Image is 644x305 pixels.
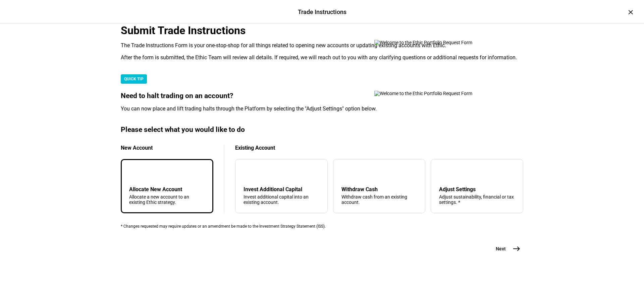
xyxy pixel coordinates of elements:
[121,105,523,112] div: You can now place and lift trading halts through the Platform by selecting the "Adjust Settings" ...
[121,24,523,37] div: Submit Trade Instructions
[488,242,523,255] button: Next
[244,194,319,205] div: Invest additional capital into an existing account.
[121,92,523,100] div: Need to halt trading on an account?
[121,126,523,134] div: Please select what you would like to do
[341,194,417,205] div: Withdraw cash from an existing account.
[343,169,351,177] mat-icon: arrow_upward
[439,186,515,193] div: Adjust Settings
[374,40,495,45] img: Welcome to the Ethic Portfolio Request Form
[121,42,523,49] div: The Trade Instructions Form is your one-stop-shop for all things related to opening new accounts ...
[374,91,495,96] img: Welcome to the Ethic Portfolio Request Form
[513,245,521,253] mat-icon: east
[129,194,205,205] div: Allocate a new account to an existing Ethic strategy.
[298,8,346,16] div: Trade Instructions
[130,169,139,177] mat-icon: add
[129,186,205,193] div: Allocate New Account
[121,74,147,84] div: QUICK TIP
[121,145,213,151] div: New Account
[439,194,515,205] div: Adjust sustainability, financial or tax settings. *
[121,224,523,229] div: * Changes requested may require updates or an amendment be made to the Investment Strategy Statem...
[496,245,506,252] span: Next
[121,54,523,61] div: After the form is submitted, the Ethic Team will review all details. If required, we will reach o...
[235,145,523,151] div: Existing Account
[245,169,253,177] mat-icon: arrow_downward
[341,186,417,193] div: Withdraw Cash
[244,186,319,193] div: Invest Additional Capital
[439,167,450,178] mat-icon: tune
[625,7,636,17] div: ×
